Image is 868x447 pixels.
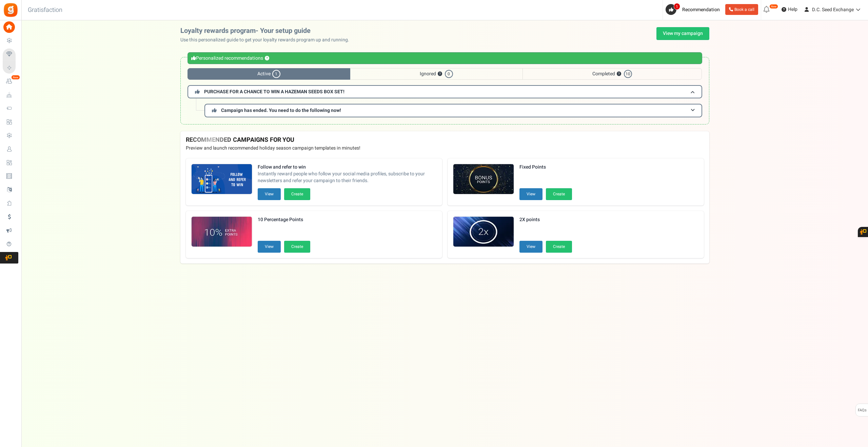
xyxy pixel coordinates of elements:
[666,4,723,15] a: 1 Recommendation
[522,68,702,80] span: Completed
[857,404,867,417] span: FAQs
[350,68,522,80] span: Ignored
[265,56,269,61] button: ?
[769,4,778,9] em: New
[186,137,704,143] h4: RECOMMENDED CAMPAIGNS FOR YOU
[786,6,797,13] span: Help
[519,164,572,171] strong: Fixed Points
[284,241,310,253] button: Create
[284,188,310,200] button: Create
[11,75,20,80] em: New
[188,68,350,80] span: Active
[438,72,442,76] button: ?
[180,27,355,35] h2: Loyalty rewards program- Your setup guide
[779,4,800,15] a: Help
[656,27,709,40] a: View my campaign
[519,241,542,253] button: View
[546,241,572,253] button: Create
[204,88,344,95] span: PURCHASE FOR A CHANCE TO WIN A HAZEMAN SEEDS BOX SET!
[3,2,18,18] img: Gratisfaction
[180,37,355,43] p: Use this personalized guide to get your loyalty rewards program up and running.
[258,164,437,171] strong: Follow and refer to win
[192,164,252,195] img: Recommended Campaigns
[258,188,281,200] button: View
[272,70,280,78] span: 1
[725,4,758,15] a: Book a call
[682,6,720,13] span: Recommendation
[3,76,18,87] a: New
[258,216,310,223] strong: 10 Percentage Points
[20,3,70,17] h3: Gratisfaction
[186,145,704,152] p: Preview and launch recommended holiday season campaign templates in minutes!
[221,107,341,114] span: Campaign has ended. You need to do the following now!
[258,171,437,184] span: Instantly reward people who follow your social media profiles, subscribe to your newsletters and ...
[519,216,572,223] strong: 2X points
[674,3,680,10] span: 1
[624,70,632,78] span: 10
[188,52,702,64] div: Personalized recommendations
[192,217,252,247] img: Recommended Campaigns
[453,164,514,195] img: Recommended Campaigns
[812,6,854,13] span: D.C. Seed Exchange
[258,241,281,253] button: View
[617,72,621,76] button: ?
[453,217,514,247] img: Recommended Campaigns
[519,188,542,200] button: View
[546,188,572,200] button: Create
[445,70,453,78] span: 0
